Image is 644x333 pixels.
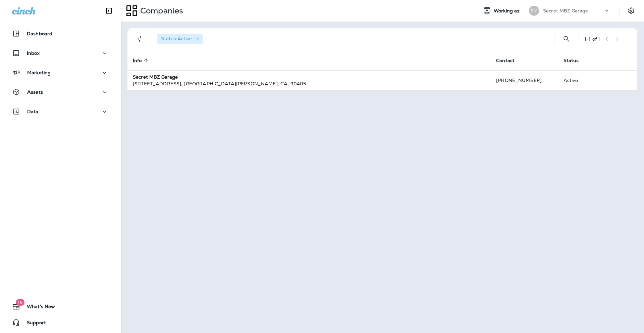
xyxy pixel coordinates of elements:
button: 15What's New [7,300,114,313]
button: Marketing [7,66,114,79]
button: Inbox [7,46,114,60]
button: Search Companies [560,32,573,46]
td: [PHONE_NUMBER] [491,70,558,90]
div: 1 - 1 of 1 [584,36,600,42]
div: Status:Active [157,34,203,44]
button: Collapse Sidebar [100,4,118,17]
p: Secret MBZ Garage [543,8,588,13]
strong: Secret MBZ Garage [133,74,178,80]
span: Working as: [494,8,522,14]
span: Status [563,57,588,64]
p: Assets [27,89,43,95]
span: Support [20,320,46,328]
span: Status [563,58,579,64]
button: Assets [7,85,114,99]
span: Info [133,57,151,64]
button: Filters [133,32,146,46]
p: Dashboard [27,31,52,36]
button: Support [7,316,114,329]
p: Inbox [27,50,40,56]
p: Marketing [27,70,51,75]
span: What's New [20,304,55,312]
span: Contact [496,58,515,64]
p: Data [27,109,39,114]
button: Data [7,105,114,118]
div: SM [529,6,539,16]
td: Active [558,70,601,90]
span: Status : Active [161,36,192,42]
span: Contact [496,57,523,64]
div: [STREET_ADDRESS] , [GEOGRAPHIC_DATA][PERSON_NAME] , CA , 90405 [133,80,485,87]
span: Info [133,58,142,64]
p: Companies [138,6,183,16]
button: Settings [625,5,637,17]
span: 15 [16,299,24,306]
button: Dashboard [7,27,114,40]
